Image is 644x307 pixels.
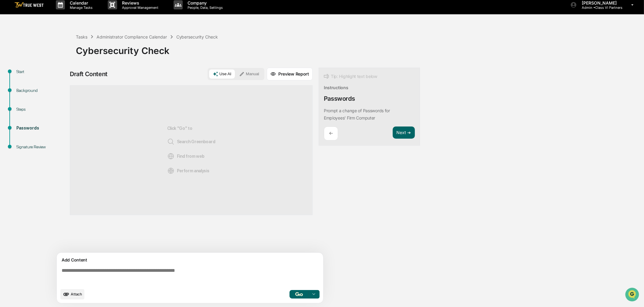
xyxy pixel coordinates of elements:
img: Search [167,138,175,145]
button: Manual [236,69,263,79]
p: How can we help? [6,13,110,22]
div: Draft Content [70,70,107,78]
div: We're available if you need us! [21,52,77,57]
span: Attestations [50,76,75,83]
p: Admin • Class VI Partners [577,5,622,10]
img: Go [295,292,303,296]
div: Start [16,69,66,75]
div: Signature Review [16,144,66,150]
a: 🖐️Preclearance [4,74,42,85]
p: People, Data, Settings [183,5,226,10]
img: Analysis [167,167,175,174]
div: Start new chat [21,46,100,52]
div: Cybersecurity Check [76,40,641,56]
p: [PERSON_NAME] [577,0,622,5]
div: Click "Go" to [167,95,215,205]
p: Manage Tasks [65,5,96,10]
a: 🔎Data Lookup [4,86,41,96]
p: Reviews [117,0,161,5]
p: ← [329,130,333,136]
p: Approval Management [117,5,161,10]
div: Add Content [60,256,320,264]
button: upload document [60,289,84,299]
div: Passwords [324,95,355,102]
div: Background [16,87,66,94]
span: Find from web [167,153,205,160]
div: Tasks [76,34,87,39]
a: 🗄️Attestations [42,74,78,85]
span: Data Lookup [12,88,38,94]
div: Administrator Compliance Calendar [97,34,167,39]
span: Attach [71,292,82,296]
button: Go [290,290,309,299]
div: Tip: Highlight text below [324,73,377,80]
span: Perform analysis [167,167,209,174]
button: Use AI [209,69,235,79]
button: Start new chat [103,48,110,56]
img: Web [167,153,175,160]
button: Preview Report [267,68,313,80]
img: 1746055101610-c473b297-6a78-478c-a979-82029cc54cd1 [6,46,17,57]
span: Search Greenboard [167,138,215,145]
button: Next ➔ [393,127,415,139]
p: Company [183,0,226,5]
div: Passwords [16,125,66,131]
img: logo [15,2,44,8]
span: Pylon [60,103,73,107]
div: Steps [16,106,66,113]
div: Cybersecurity Check [176,34,218,39]
div: 🗄️ [44,77,49,82]
span: Preclearance [12,76,39,83]
div: 🔎 [6,89,11,93]
p: Calendar [65,0,96,5]
p: Prompt a change of Passwords for Employees' Firm Computer [324,108,390,120]
div: Instructions [324,85,348,90]
div: 🖐️ [6,77,11,82]
iframe: Open customer support [625,287,641,303]
a: Powered byPylon [43,103,73,107]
